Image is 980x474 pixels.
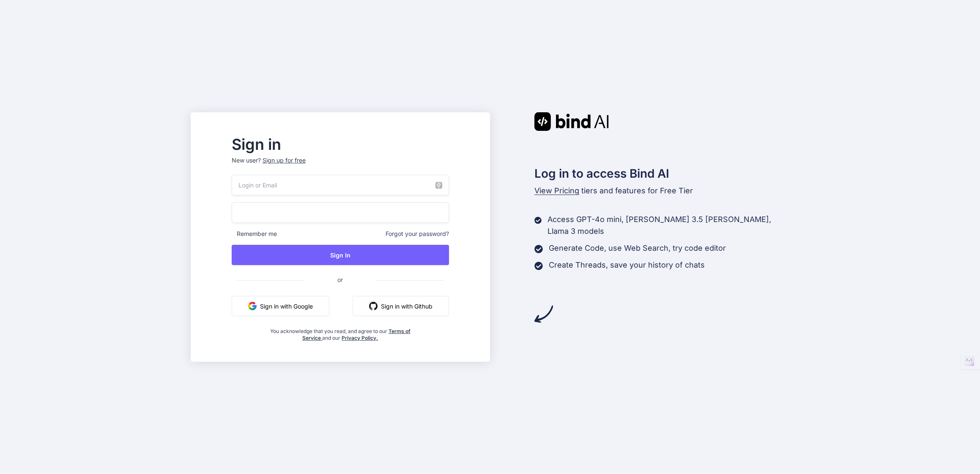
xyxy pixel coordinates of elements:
[232,296,329,316] button: Sign in with Google
[549,242,726,254] p: Generate Code, use Web Search, try code editor
[534,186,579,195] span: View Pricing
[369,302,378,310] img: github
[342,335,378,341] a: Privacy Policy.
[248,302,257,310] img: google
[268,323,413,341] div: You acknowledge that you read, and agree to our and our
[353,296,449,316] button: Sign in with Github
[549,259,705,271] p: Create Threads, save your history of chats
[547,214,789,237] p: Access GPT-4o mini, [PERSON_NAME] 3.5 [PERSON_NAME], Llama 3 models
[232,245,449,265] button: Sign In
[263,156,306,165] div: Sign up for free
[534,185,790,197] p: tiers and features for Free Tier
[302,328,411,341] a: Terms of Service
[232,138,449,151] h2: Sign in
[232,175,449,195] input: Login or Email
[232,156,449,175] p: New user?
[386,230,449,238] span: Forgot your password?
[534,305,553,323] img: arrow
[534,112,609,131] img: Bind AI logo
[534,165,790,182] h2: Log in to access Bind AI
[304,269,377,290] span: or
[232,230,277,238] span: Remember me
